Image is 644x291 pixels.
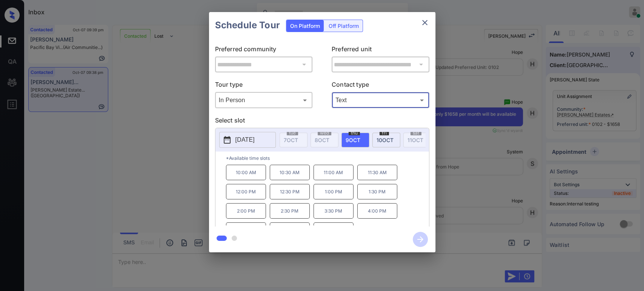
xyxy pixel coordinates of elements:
[270,222,310,238] p: 5:00 PM
[346,137,360,143] span: 9 OCT
[417,15,432,30] button: close
[215,116,429,128] p: Select slot
[226,152,429,165] p: *Available time slots
[341,133,369,147] div: date-select
[270,165,310,180] p: 10:30 AM
[372,133,400,147] div: date-select
[215,44,313,57] p: Preferred community
[408,230,432,249] button: btn-next
[226,203,266,219] p: 2:00 PM
[235,135,255,144] p: [DATE]
[325,20,363,32] div: Off Platform
[314,203,354,219] p: 3:30 PM
[217,94,311,106] div: In Person
[334,94,427,106] div: Text
[226,222,266,238] p: 4:30 PM
[314,165,354,180] p: 11:00 AM
[357,203,397,219] p: 4:00 PM
[219,132,276,148] button: [DATE]
[380,131,389,135] span: fri
[270,203,310,219] p: 2:30 PM
[314,222,354,238] p: 5:30 PM
[357,184,397,199] p: 1:30 PM
[377,137,393,143] span: 10 OCT
[332,44,429,57] p: Preferred unit
[286,20,324,32] div: On Platform
[357,165,397,180] p: 11:30 AM
[226,184,266,199] p: 12:00 PM
[226,165,266,180] p: 10:00 AM
[209,12,286,38] h2: Schedule Tour
[215,80,313,92] p: Tour type
[270,184,310,199] p: 12:30 PM
[349,131,360,135] span: thu
[314,184,354,199] p: 1:00 PM
[332,80,429,92] p: Contact type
